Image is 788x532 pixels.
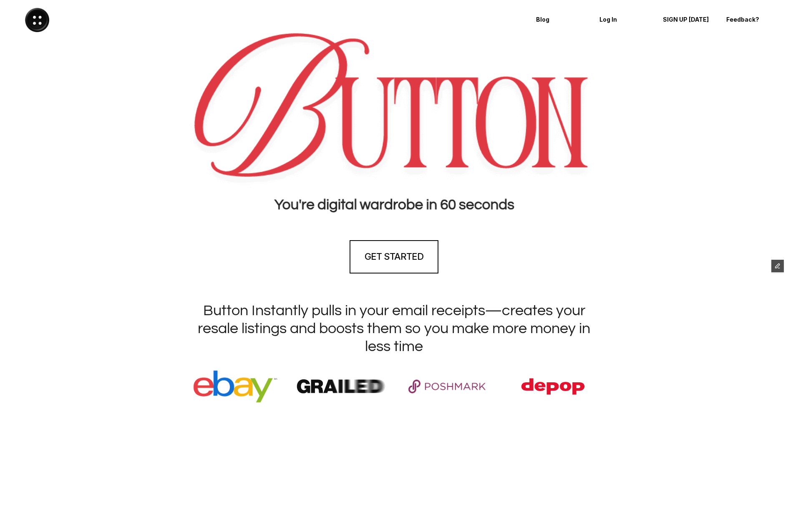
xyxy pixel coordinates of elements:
[350,240,438,274] a: GET STARTED
[274,197,514,212] strong: You're digital wardrobe in 60 seconds
[530,9,589,31] a: Blog
[663,16,710,23] p: SIGN UP [DATE]
[720,9,780,31] a: Feedback?
[599,16,647,23] p: Log In
[536,16,584,23] p: Blog
[186,301,603,356] h1: Button Instantly pulls in your email receipts—creates your resale listings and boosts them so you...
[594,9,653,31] a: Log In
[771,260,784,272] button: Edit Framer Content
[657,9,716,31] a: SIGN UP [DATE]
[726,16,774,23] p: Feedback?
[365,250,423,263] h4: GET STARTED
